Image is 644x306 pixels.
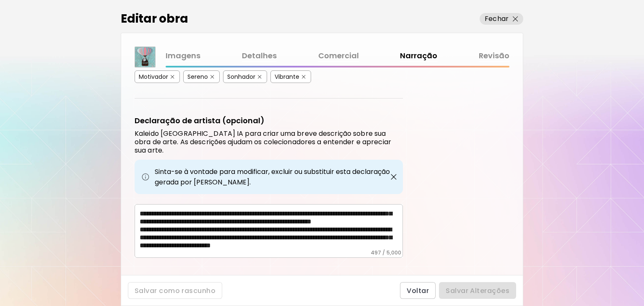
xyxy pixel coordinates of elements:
img: delete [171,75,174,79]
button: close-button [388,171,400,183]
a: Imagens [166,50,200,62]
button: delete [209,74,216,80]
button: delete [169,74,176,80]
a: Revisão [479,50,509,62]
h5: Declaração de artista (opcional) [135,115,265,126]
div: Sinta-se à vontade para modificar, excluir ou substituir esta declaração gerada por [PERSON_NAME]. [135,160,403,194]
a: Detalhes [242,50,277,62]
img: thumbnail [135,47,155,67]
div: Vibrante [275,73,299,81]
img: info [141,173,150,181]
a: Comercial [318,50,359,62]
div: Motivador [139,73,168,81]
img: close-button [390,173,398,181]
div: Sereno [187,73,208,81]
img: delete [258,75,262,79]
h6: 497 / 5,000 [371,249,401,256]
img: delete [210,75,214,79]
button: delete [301,74,307,80]
div: Sonhador [227,73,255,81]
button: Voltar [400,282,436,299]
img: delete [302,75,306,79]
h6: Kaleido [GEOGRAPHIC_DATA] IA para criar uma breve descrição sobre sua obra de arte. As descrições... [135,130,403,155]
button: delete [257,74,263,80]
span: Voltar [407,286,429,295]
